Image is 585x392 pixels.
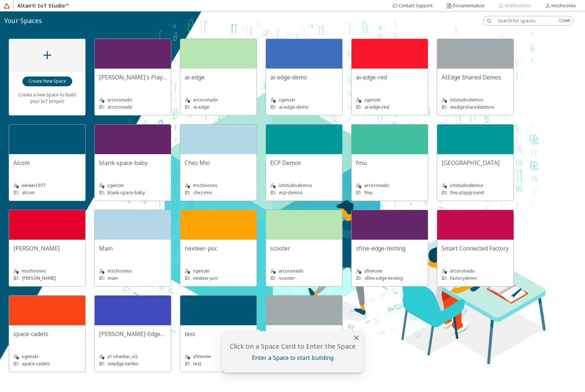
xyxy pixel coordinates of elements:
[442,158,509,167] unity-typography: [GEOGRAPHIC_DATA]
[270,330,338,338] unity-typography: Vulcan Cars
[356,158,423,167] unity-typography: fmu
[193,275,218,281] p: nexteer-poc
[22,361,50,367] p: space-cadets
[22,190,35,196] p: alcom
[185,267,252,275] unity-typography: sgenzer
[365,190,373,196] p: fmu
[270,73,338,82] unity-typography: ai-edge-demo
[279,275,295,281] p: scooter
[13,267,81,275] unity-typography: mschoones
[185,275,190,281] p: ID:
[356,244,423,253] unity-typography: sfine-edge-testing
[13,330,81,338] unity-typography: space-cadets
[108,275,118,281] p: main
[185,104,190,110] p: ID:
[108,190,145,196] p: blank-space-baby
[365,104,389,110] p: ai-edge-red
[356,182,423,189] unity-typography: arcoronado
[99,158,167,167] unity-typography: blank-space-baby
[99,267,167,275] unity-typography: mschoones
[185,353,252,360] unity-typography: sfineone
[226,341,359,351] unity-typography: Click on a Space Card to Enter the Space
[270,244,338,253] unity-typography: scooter
[185,330,252,338] unity-typography: test
[13,244,81,253] unity-typography: [PERSON_NAME]
[442,96,509,104] unity-typography: iotstudiodemos
[356,190,362,196] p: ID:
[193,104,209,110] p: ai-edge
[13,353,81,360] unity-typography: sgenzer
[270,96,338,104] unity-typography: sgenzer
[185,182,252,189] unity-typography: mschoones
[442,267,509,275] unity-typography: arcoronado
[270,104,276,110] p: ID:
[185,361,190,367] p: ID:
[442,182,509,189] unity-typography: iotstudiodemos
[279,190,303,196] p: ecp-demos
[279,104,309,110] p: ai-edge-demo
[193,190,212,196] p: chez-moi
[99,330,167,338] unity-typography: [PERSON_NAME]-EdgeApps
[13,361,19,367] p: ID:
[13,182,81,189] unity-typography: weiwei1977
[99,182,167,189] unity-typography: sgenzer
[13,190,19,196] p: ID:
[99,353,167,360] unity-typography: a1:shankar_vi2
[450,275,477,281] p: factorydemo
[185,158,252,167] unity-typography: Chez Moi
[226,353,359,362] unity-typography: Enter a Space to start building
[442,104,447,110] p: ID:
[356,96,423,104] unity-typography: sgenzer
[13,158,81,167] unity-typography: Alcom
[442,190,447,196] p: ID:
[450,104,494,110] p: aiedgeshareddemos
[99,104,105,110] p: ID:
[99,96,167,104] unity-typography: arcoronado
[99,244,167,253] unity-typography: Main
[365,275,403,281] p: sfine-edge-testing
[356,267,423,275] unity-typography: sfineone
[108,104,133,110] p: arcoronado
[442,244,509,253] unity-typography: Smart Connected Factory
[185,190,190,196] p: ID:
[99,73,167,82] unity-typography: [PERSON_NAME]'s Playground
[270,190,276,196] p: ID:
[356,73,423,82] unity-typography: ai-edge-red
[270,275,276,281] p: ID:
[22,275,56,281] p: [PERSON_NAME]
[270,182,338,189] unity-typography: iotstudiodemos
[356,104,362,110] p: ID:
[108,361,138,367] p: iotedge-tamko
[185,96,252,104] unity-typography: arcoronado
[99,275,105,281] p: ID:
[193,361,201,367] p: test
[185,244,252,253] unity-typography: nexteer-poc
[13,275,19,281] p: ID:
[442,73,509,82] unity-typography: AIEdge Shared Demos
[442,275,447,281] p: ID:
[356,275,362,281] p: ID:
[99,361,105,367] p: ID:
[185,73,252,82] unity-typography: ai-edge
[13,87,81,109] unity-typography: Create a new Space to build your IoT project
[270,158,338,167] unity-typography: ECP Demos
[270,267,338,275] unity-typography: arcoronado
[450,190,484,196] p: fmu-playground
[99,190,105,196] p: ID:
